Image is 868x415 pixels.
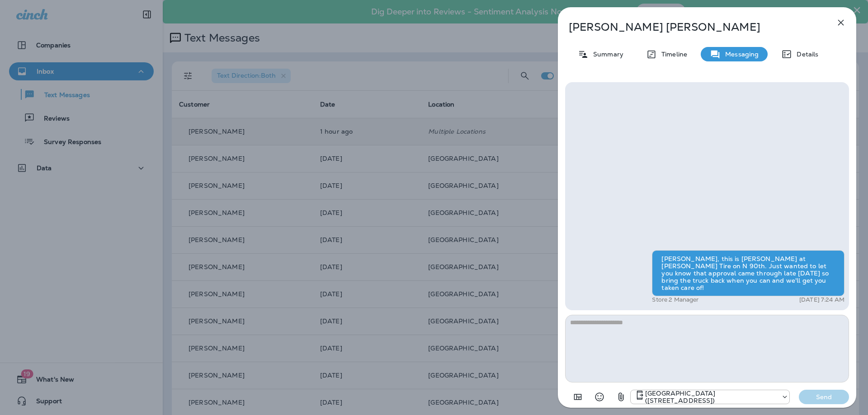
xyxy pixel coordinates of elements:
[589,51,623,58] p: Summary
[799,296,844,303] p: [DATE] 7:24 AM
[645,390,777,404] p: [GEOGRAPHIC_DATA] ([STREET_ADDRESS])
[652,250,844,296] div: [PERSON_NAME], this is [PERSON_NAME] at [PERSON_NAME] Tire on N 90th. Just wanted to let you know...
[652,296,698,303] p: Store 2 Manager
[590,388,609,406] button: Select an emoji
[631,390,789,404] div: +1 (402) 571-1201
[569,388,587,406] button: Add in a premade template
[792,51,818,58] p: Details
[721,51,759,58] p: Messaging
[657,51,687,58] p: Timeline
[569,21,816,33] p: [PERSON_NAME] [PERSON_NAME]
